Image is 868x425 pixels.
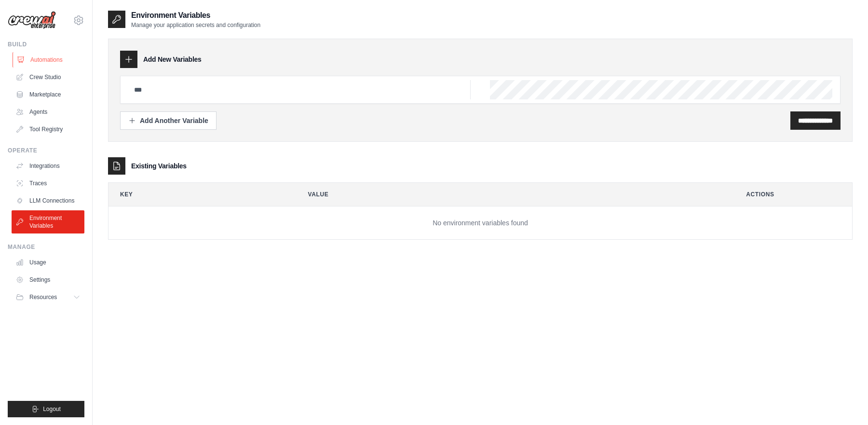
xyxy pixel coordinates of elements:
div: Manage [8,243,84,251]
a: Settings [12,272,84,288]
div: Add Another Variable [128,116,208,125]
th: Actions [734,183,852,206]
button: Logout [8,401,84,417]
th: Key [108,183,289,206]
td: No environment variables found [108,206,852,240]
div: Operate [8,147,84,154]
div: Build [8,41,84,48]
button: Add Another Variable [120,111,217,130]
span: Logout [43,405,61,413]
a: Usage [12,255,84,270]
p: Manage your application secrets and configuration [131,21,260,29]
img: Logo [8,11,56,29]
a: Traces [12,176,84,191]
th: Value [297,183,727,206]
a: Tool Registry [12,122,84,137]
a: Agents [12,104,84,120]
h3: Existing Variables [131,161,187,171]
h3: Add New Variables [143,55,202,64]
a: Environment Variables [12,210,84,233]
span: Resources [29,293,57,301]
a: Crew Studio [12,69,84,85]
h2: Environment Variables [131,10,260,21]
a: Marketplace [12,87,84,102]
a: Integrations [12,158,84,174]
a: Automations [13,52,85,68]
a: LLM Connections [12,193,84,208]
button: Resources [12,289,84,305]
